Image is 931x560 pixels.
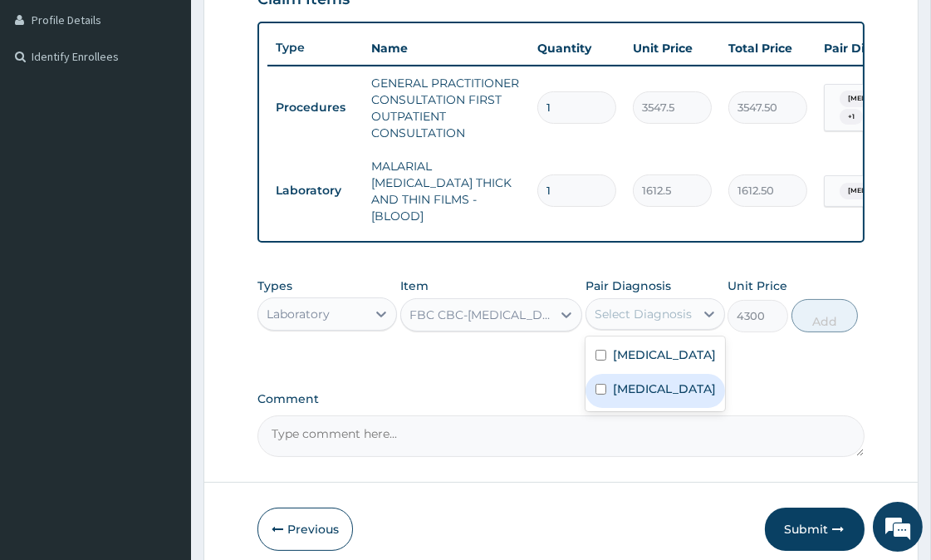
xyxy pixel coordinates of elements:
[586,278,671,294] label: Pair Diagnosis
[409,307,553,323] div: FBC CBC-[MEDICAL_DATA] (HAEMOGRAM) - [BLOOD]
[363,66,529,150] td: GENERAL PRACTITIONER CONSULTATION FIRST OUTPATIENT CONSULTATION
[31,83,67,125] img: d_794563401_company_1708531726252_794563401
[267,32,363,63] th: Type
[363,150,529,233] td: MALARIAL [MEDICAL_DATA] THICK AND THIN FILMS - [BLOOD]
[257,508,353,551] button: Previous
[613,381,716,397] label: [MEDICAL_DATA]
[791,299,858,332] button: Add
[257,279,292,293] label: Types
[267,92,363,123] td: Procedures
[267,175,363,206] td: Laboratory
[400,278,429,294] label: Item
[267,306,330,322] div: Laboratory
[625,32,720,65] th: Unit Price
[529,32,625,65] th: Quantity
[728,278,787,294] label: Unit Price
[272,8,312,48] div: Minimize live chat window
[840,91,918,107] span: [MEDICAL_DATA]
[257,392,864,406] label: Comment
[363,32,529,65] th: Name
[86,93,279,115] div: Chat with us now
[8,379,316,437] textarea: Type your message and hit 'Enter'
[595,306,692,322] div: Select Diagnosis
[765,508,865,551] button: Submit
[613,346,716,363] label: [MEDICAL_DATA]
[840,183,918,199] span: [MEDICAL_DATA]
[96,172,229,340] span: We're online!
[840,109,863,125] span: + 1
[720,32,816,65] th: Total Price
